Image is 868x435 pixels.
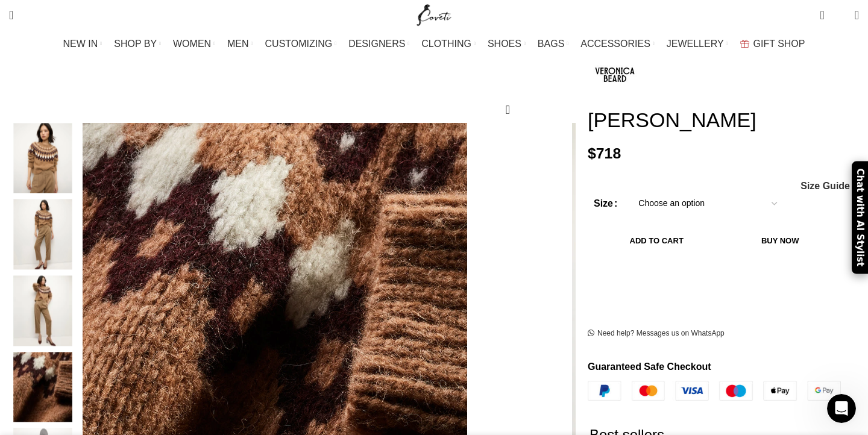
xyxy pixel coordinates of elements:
[667,38,724,49] span: JEWELLERY
[588,361,711,372] strong: Guaranteed Safe Checkout
[538,38,564,49] span: BAGS
[588,381,841,401] img: guaranteed-safe-checkout-bordered.j
[488,38,521,49] span: SHOES
[6,123,80,193] img: Veronica Beard
[821,6,830,15] span: 0
[814,3,830,27] a: 0
[588,329,725,339] a: Need help? Messages us on WhatsApp
[588,48,642,102] img: Veronica Beard
[3,32,865,56] div: Main navigation
[580,38,650,49] span: ACCESSORIES
[834,3,846,27] div: My Wishlist
[800,181,850,191] span: Size Guide
[538,32,568,56] a: BAGS
[421,32,476,56] a: CLOTHING
[588,145,596,161] span: $
[227,32,253,56] a: MEN
[265,32,337,56] a: CUSTOMIZING
[227,38,249,49] span: MEN
[6,199,80,276] div: 3 / 6
[594,228,719,254] button: Add to cart
[725,228,835,254] button: Buy now
[114,38,157,49] span: SHOP BY
[421,38,471,49] span: CLOTHING
[800,181,850,191] a: Size Guide
[6,123,80,199] div: 2 / 6
[588,145,621,161] bdi: 718
[488,32,526,56] a: SHOES
[836,12,845,21] span: 0
[63,32,102,56] a: NEW IN
[740,40,749,48] img: GiftBag
[6,199,80,270] img: Veronica Beard Clothing
[6,275,80,352] div: 4 / 6
[114,32,161,56] a: SHOP BY
[265,38,333,49] span: CUSTOMIZING
[6,352,80,422] img: Veronica Beard Sweater
[602,263,819,292] iframe: Beveiligd Express Checkout-frame
[580,32,655,56] a: ACCESSORIES
[348,38,405,49] span: DESIGNERS
[753,38,805,49] span: GIFT SHOP
[3,3,19,27] a: Search
[173,32,215,56] a: WOMEN
[63,38,98,49] span: NEW IN
[173,38,211,49] span: WOMEN
[594,196,617,211] label: Size
[348,32,409,56] a: DESIGNERS
[667,32,728,56] a: JEWELLERY
[414,9,454,19] a: Site logo
[827,394,856,423] iframe: Intercom live chat
[588,108,859,133] h1: [PERSON_NAME]
[740,32,805,56] a: GIFT SHOP
[6,352,80,428] div: 5 / 6
[6,275,80,346] img: Anne Fairisle Pullover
